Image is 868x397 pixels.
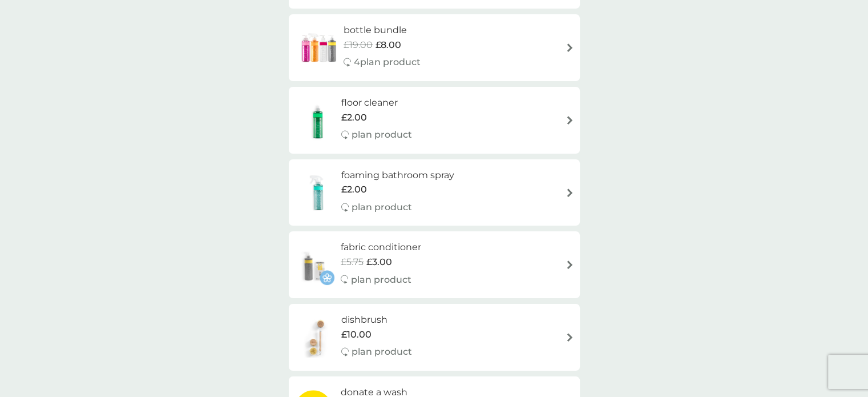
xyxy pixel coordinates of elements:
[344,23,421,38] h6: bottle bundle
[351,272,411,287] p: plan product
[566,116,574,125] img: arrow right
[341,312,412,327] h6: dishbrush
[566,189,574,197] img: arrow right
[341,240,421,255] h6: fabric conditioner
[352,200,412,215] p: plan product
[566,333,574,342] img: arrow right
[352,344,412,359] p: plan product
[566,43,574,52] img: arrow right
[566,260,574,269] img: arrow right
[294,28,344,68] img: bottle bundle
[294,100,341,140] img: floor cleaner
[294,318,341,358] img: dishbrush
[341,95,412,110] h6: floor cleaner
[344,38,373,53] span: £19.00
[352,127,412,142] p: plan product
[341,110,367,125] span: £2.00
[341,182,367,197] span: £2.00
[366,255,392,270] span: £3.00
[294,245,334,285] img: fabric conditioner
[294,173,341,212] img: foaming bathroom spray
[354,55,421,70] p: 4 plan product
[341,168,454,183] h6: foaming bathroom spray
[376,38,401,53] span: £8.00
[341,255,364,270] span: £5.75
[341,327,372,342] span: £10.00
